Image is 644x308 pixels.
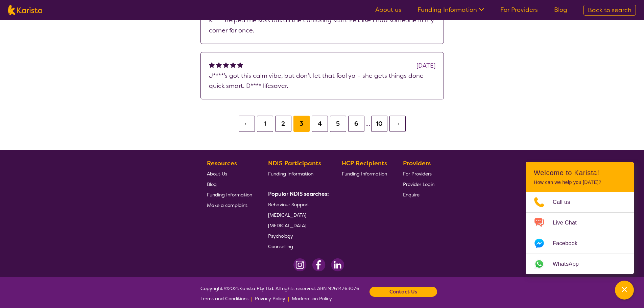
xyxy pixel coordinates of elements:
span: [MEDICAL_DATA] [268,222,306,229]
img: fullstar [216,62,222,68]
div: [DATE] [416,61,435,71]
a: Privacy Policy [255,293,285,304]
a: Funding Information [207,189,252,200]
button: 5 [330,116,346,132]
ul: Choose channel [526,192,634,274]
a: Funding Information [268,168,326,179]
img: fullstar [237,62,243,68]
span: Behaviour Support [268,202,309,208]
span: Funding Information [207,192,252,198]
a: For Providers [403,168,434,179]
a: For Providers [500,6,538,14]
p: J****’s got this calm vibe, but don’t let that fool ya – she gets things done quick smart. D**** ... [209,71,435,91]
b: Resources [207,159,237,167]
span: Back to search [588,6,631,14]
a: About Us [207,168,252,179]
img: Instagram [293,258,307,271]
a: Blog [554,6,567,14]
p: How can we help you [DATE]? [534,180,626,185]
button: Channel Menu [615,281,634,300]
span: Funding Information [342,171,387,177]
span: Call us [553,197,578,207]
a: Terms and Conditions [200,293,248,304]
img: fullstar [223,62,229,68]
a: Enquire [403,189,434,200]
p: | [251,293,252,304]
a: Web link opens in a new tab. [526,254,634,274]
a: About us [375,6,401,14]
span: Psychology [268,233,293,239]
button: ← [239,116,255,132]
a: Funding Information [418,6,484,14]
button: 10 [371,116,387,132]
b: Providers [403,159,431,167]
img: fullstar [230,62,236,68]
a: Make a complaint [207,200,252,210]
span: Moderation Policy [292,295,332,302]
span: Facebook [553,238,586,248]
span: Make a complaint [207,202,247,208]
span: Provider Login [403,181,434,187]
span: Copyright © 2025 Karista Pty Ltd. All rights reserved. ABN 92614763076 [200,283,359,304]
img: Facebook [312,258,326,271]
a: [MEDICAL_DATA] [268,220,326,231]
a: Moderation Policy [292,293,332,304]
button: 4 [312,116,328,132]
b: Contact Us [389,287,417,297]
p: K**** helped me suss out all the confusing stuff. Felt like I had someone in my corner for once. [209,15,435,35]
a: Counselling [268,241,326,252]
img: LinkedIn [331,258,344,271]
a: [MEDICAL_DATA] [268,210,326,220]
button: 2 [275,116,291,132]
a: Blog [207,179,252,189]
a: Behaviour Support [268,199,326,210]
img: Karista logo [8,5,42,15]
button: 1 [257,116,273,132]
span: Terms and Conditions [200,295,248,302]
a: Funding Information [342,168,387,179]
span: About Us [207,171,227,177]
span: Enquire [403,192,420,198]
span: Blog [207,181,217,187]
b: Popular NDIS searches: [268,190,329,197]
b: NDIS Participants [268,159,321,167]
span: … [365,120,370,128]
span: WhatsApp [553,259,587,269]
button: 6 [348,116,364,132]
img: fullstar [209,62,215,68]
a: Psychology [268,231,326,241]
a: Provider Login [403,179,434,189]
span: Live Chat [553,218,585,228]
h2: Welcome to Karista! [534,169,626,177]
span: For Providers [403,171,432,177]
button: 3 [293,116,310,132]
a: Back to search [583,5,636,16]
span: Privacy Policy [255,295,285,302]
span: [MEDICAL_DATA] [268,212,306,218]
b: HCP Recipients [342,159,387,167]
button: → [389,116,406,132]
span: Counselling [268,243,293,250]
span: Funding Information [268,171,313,177]
p: | [288,293,289,304]
div: Channel Menu [526,162,634,274]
